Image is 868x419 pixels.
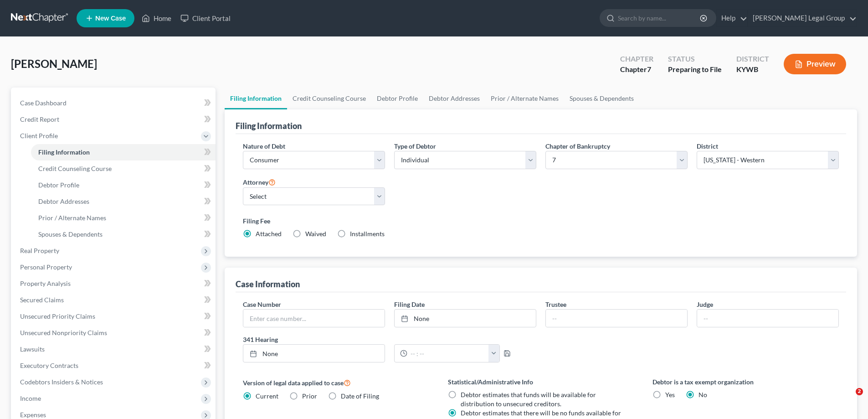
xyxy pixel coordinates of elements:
span: 2 [856,388,863,395]
a: None [395,310,536,327]
a: Filing Information [225,88,287,109]
span: Installments [350,230,385,238]
label: District [697,141,718,151]
span: Personal Property [20,263,72,271]
a: Property Analysis [13,275,216,292]
div: Case Information [236,279,300,290]
span: Prior [302,392,317,400]
span: Yes [665,391,675,398]
input: Enter case number... [243,310,385,327]
a: Client Portal [176,10,235,26]
div: Chapter [620,64,653,75]
span: Waived [305,230,326,238]
div: KYWB [736,64,769,75]
div: Status [668,54,722,64]
span: Debtor Profile [38,181,79,189]
a: Credit Report [13,111,216,128]
span: Spouses & Dependents [38,230,103,238]
span: Debtor Addresses [38,197,89,205]
a: Executory Contracts [13,357,216,374]
a: Debtor Addresses [31,193,216,210]
label: 341 Hearing [238,335,541,344]
a: Credit Counseling Course [31,160,216,177]
label: Attorney [243,176,276,187]
a: Home [137,10,176,26]
a: Help [717,10,747,26]
span: Credit Report [20,115,59,123]
label: Debtor is a tax exempt organization [652,377,839,387]
span: New Case [95,15,126,22]
label: Trustee [545,300,566,309]
span: [PERSON_NAME] [11,57,97,70]
span: Date of Filing [341,392,379,400]
span: Unsecured Nonpriority Claims [20,329,107,336]
div: Filing Information [236,120,302,131]
label: Version of legal data applied to case [243,377,429,388]
a: Spouses & Dependents [564,88,639,109]
a: Prior / Alternate Names [485,88,564,109]
label: Filing Fee [243,216,839,226]
a: [PERSON_NAME] Legal Group [748,10,857,26]
span: Property Analysis [20,279,71,287]
span: 7 [647,65,651,73]
label: Filing Date [394,300,425,309]
label: Statistical/Administrative Info [448,377,634,387]
a: Prior / Alternate Names [31,210,216,226]
span: Current [256,392,278,400]
a: Unsecured Nonpriority Claims [13,325,216,341]
span: Expenses [20,411,46,419]
span: Debtor estimates that funds will be available for distribution to unsecured creditors. [461,391,596,408]
span: Credit Counseling Course [38,165,112,172]
a: Debtor Addresses [423,88,485,109]
a: Debtor Profile [371,88,423,109]
span: Unsecured Priority Claims [20,312,95,320]
span: No [699,391,707,398]
span: Client Profile [20,132,58,140]
span: Attached [256,230,282,238]
button: Preview [784,54,846,74]
a: Unsecured Priority Claims [13,308,216,325]
label: Case Number [243,300,281,309]
span: Executory Contracts [20,362,78,369]
span: Codebtors Insiders & Notices [20,378,103,386]
div: Preparing to File [668,64,722,75]
a: Case Dashboard [13,95,216,111]
input: -- [697,310,838,327]
span: Income [20,394,41,402]
span: Secured Claims [20,296,64,304]
span: Filing Information [38,148,90,156]
label: Judge [697,300,713,309]
a: Debtor Profile [31,177,216,193]
span: Prior / Alternate Names [38,214,106,222]
a: Lawsuits [13,341,216,357]
a: Spouses & Dependents [31,226,216,243]
label: Nature of Debt [243,141,285,151]
iframe: Intercom live chat [837,388,859,410]
span: Real Property [20,247,59,254]
input: -- [546,310,687,327]
a: Secured Claims [13,292,216,308]
input: Search by name... [618,10,701,26]
div: Chapter [620,54,653,64]
a: Filing Information [31,144,216,160]
a: None [243,345,385,362]
input: -- : -- [407,345,489,362]
span: Case Dashboard [20,99,67,107]
a: Credit Counseling Course [287,88,371,109]
label: Chapter of Bankruptcy [545,141,610,151]
div: District [736,54,769,64]
span: Lawsuits [20,345,45,353]
label: Type of Debtor [394,141,436,151]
